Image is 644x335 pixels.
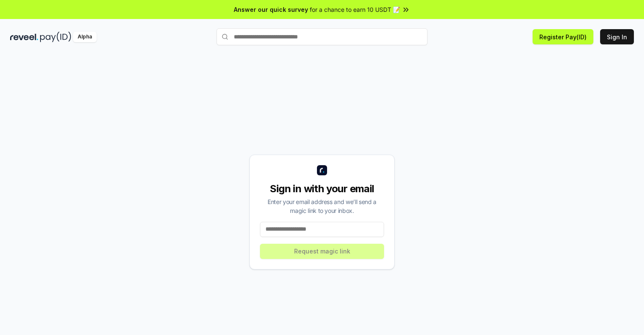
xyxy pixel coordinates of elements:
div: Enter your email address and we’ll send a magic link to your inbox. [260,197,384,215]
img: logo_small [317,165,327,175]
button: Register Pay(ID) [533,29,593,44]
span: Answer our quick survey [234,5,308,14]
button: Sign In [600,29,634,44]
img: pay_id [40,32,71,42]
div: Sign in with your email [260,182,384,196]
img: reveel_dark [10,32,38,42]
div: Alpha [73,32,97,42]
span: for a chance to earn 10 USDT 📝 [310,5,400,14]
